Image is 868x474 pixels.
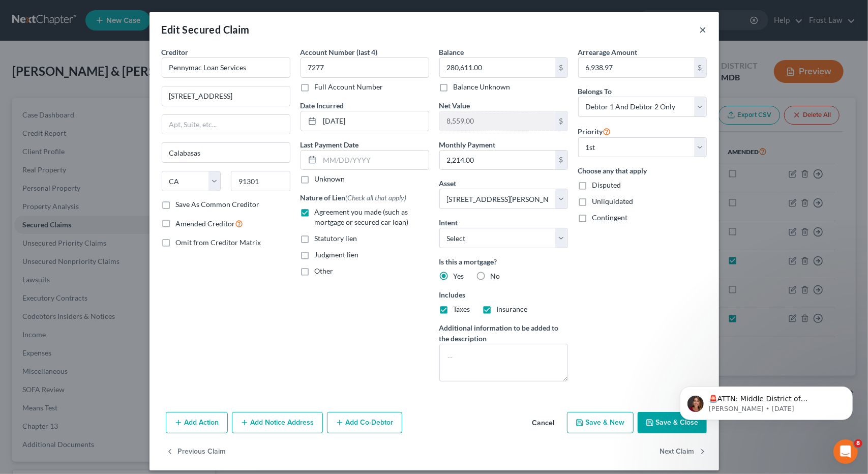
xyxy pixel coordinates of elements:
span: Unliquidated [592,197,634,205]
input: Apt, Suite, etc... [162,115,290,134]
button: Search for help [15,168,189,188]
img: logo [20,23,79,32]
button: Save & New [567,412,634,433]
button: Add Action [166,412,228,433]
button: Previous Claim [166,441,226,463]
label: Intent [439,217,458,228]
input: XXXX [301,57,429,78]
div: message notification from Katie, 3w ago. 🚨ATTN: Middle District of Florida The court has added a ... [15,64,188,97]
input: Enter address... [162,86,290,106]
input: 0.00 [440,111,555,131]
label: Balance [439,47,464,57]
label: Save As Common Creditor [176,199,260,210]
label: Monthly Payment [439,139,496,150]
div: Send us a messageWe'll be back online in 30 minutes [10,120,193,158]
label: Last Payment Date [301,139,359,150]
span: Search for help [21,173,82,184]
div: $ [694,58,706,77]
span: Judgment lien [315,250,359,259]
input: 0.00 [440,151,555,170]
label: Choose any that apply [578,165,707,176]
div: $ [555,151,567,170]
label: Includes [439,289,568,300]
div: Statement of Financial Affairs - Payments Made in the Last 90 days [21,196,170,218]
div: Close [175,16,193,35]
span: Creditor [162,48,189,56]
span: Contingent [592,213,628,222]
span: Agreement you made (such as mortgage or secured car loan) [315,208,409,226]
span: Taxes [454,305,470,313]
label: Net Value [439,100,470,111]
label: Balance Unknown [454,82,511,92]
span: (Check all that apply) [346,193,407,202]
input: 0.00 [440,58,555,77]
label: Account Number (last 4) [301,47,378,57]
button: Add Co-Debtor [327,412,402,433]
button: × [700,23,707,36]
p: Message from Katie, sent 3w ago [44,81,175,91]
img: Profile image for James [100,16,120,37]
span: Amended Creditor [176,219,235,228]
span: Asset [439,179,457,188]
span: Belongs To [578,87,612,96]
button: Save & Close [638,412,707,433]
input: Search creditor by name... [162,57,290,78]
div: Attorney's Disclosure of Compensation [21,226,170,236]
span: Help [161,343,177,350]
span: Home [22,343,45,350]
div: Amendments [21,263,170,274]
input: 0.00 [579,58,694,77]
span: 8 [854,439,862,448]
button: Add Notice Address [232,412,323,433]
label: Date Incurred [301,100,344,111]
p: How can we help? [20,90,183,107]
button: Cancel [524,413,563,433]
img: Profile image for Emma [138,16,159,37]
div: Attorney's Disclosure of Compensation [15,222,189,241]
input: MM/DD/YYYY [320,111,429,131]
img: Profile image for Katie [23,73,39,89]
div: Send us a message [21,128,170,139]
iframe: Intercom notifications message [665,323,868,436]
div: Amendments [15,259,189,278]
span: Other [315,266,334,275]
span: Statutory lien [315,234,357,243]
div: Form Preview Helper [15,241,189,259]
div: Statement of Financial Affairs - Payments Made in the Last 90 days [15,192,189,222]
button: Help [136,317,203,358]
p: Hi there! [20,72,183,90]
label: Arrearage Amount [578,47,638,57]
label: Additional information to be added to the description [439,322,568,344]
span: Disputed [592,181,621,189]
label: Full Account Number [315,82,383,92]
iframe: Intercom live chat [833,439,858,464]
span: 🚨ATTN: Middle District of [US_STATE] The court has added a new Credit Counseling Field that we ne... [44,72,172,161]
label: Unknown [315,174,345,184]
span: Yes [454,272,464,280]
div: $ [555,58,567,77]
input: Enter city... [162,143,290,162]
label: Is this a mortgage? [439,256,568,267]
label: Nature of Lien [301,192,407,203]
span: Omit from Creditor Matrix [176,238,261,247]
span: No [491,272,500,280]
div: We'll be back online in 30 minutes [21,139,170,150]
input: Enter zip... [231,171,290,191]
div: Edit Secured Claim [162,22,250,37]
div: Form Preview Helper [21,245,170,255]
button: Next Claim [660,441,707,463]
img: Profile image for Sara [119,16,139,37]
span: Messages [84,343,119,350]
span: Insurance [497,305,528,313]
button: Messages [68,317,135,358]
input: MM/DD/YYYY [320,151,429,170]
div: $ [555,111,567,131]
label: Priority [578,125,611,137]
